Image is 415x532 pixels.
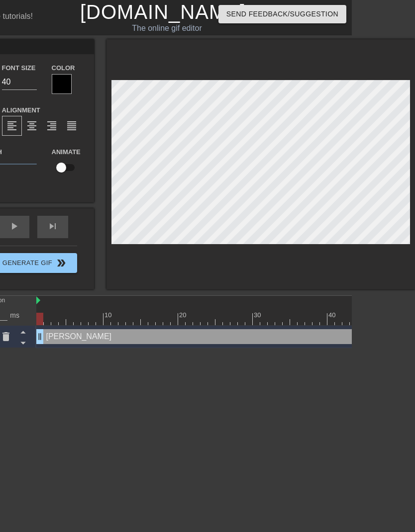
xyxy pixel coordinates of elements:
[254,310,263,320] div: 30
[26,120,38,132] span: format_align_center
[2,63,36,73] label: Font Size
[218,5,346,23] button: Send Feedback/Suggestion
[46,120,58,132] span: format_align_right
[226,8,338,20] span: Send Feedback/Suggestion
[8,220,20,232] span: play_arrow
[104,310,113,320] div: 10
[10,310,19,321] div: ms
[2,105,40,115] label: Alignment
[80,1,246,23] a: [DOMAIN_NAME]
[35,332,45,342] span: drag_handle
[328,310,337,320] div: 40
[179,310,188,320] div: 20
[52,147,81,157] label: Animate
[47,220,59,232] span: skip_next
[66,120,78,132] span: format_align_justify
[52,63,75,73] label: Color
[55,257,67,269] span: double_arrow
[6,120,18,132] span: format_align_left
[80,22,254,34] div: The online gif editor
